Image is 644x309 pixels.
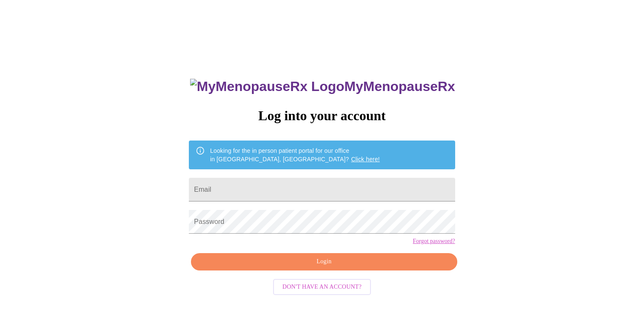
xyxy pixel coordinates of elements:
[210,143,380,167] div: Looking for the in person patient portal for our office in [GEOGRAPHIC_DATA], [GEOGRAPHIC_DATA]?
[413,238,455,245] a: Forgot password?
[190,79,455,94] h3: MyMenopauseRx
[190,79,344,94] img: MyMenopauseRx Logo
[189,108,455,124] h3: Log into your account
[201,257,447,267] span: Login
[191,253,457,270] button: Login
[271,282,373,290] a: Don't have an account?
[282,282,362,292] span: Don't have an account?
[273,279,371,295] button: Don't have an account?
[351,156,380,163] a: Click here!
